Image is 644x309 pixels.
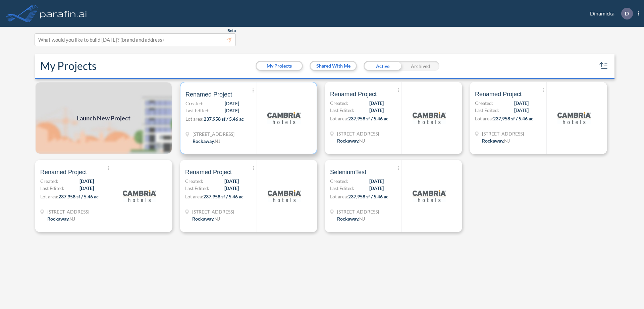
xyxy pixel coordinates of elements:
span: [DATE] [369,178,384,185]
span: NJ [359,138,365,144]
span: Lot area: [40,194,58,199]
div: Rockaway, NJ [337,215,365,222]
div: Active [364,61,401,71]
span: [DATE] [225,107,239,114]
span: [DATE] [369,100,384,107]
span: NJ [69,216,75,222]
span: NJ [359,216,365,222]
span: Lot area: [330,116,348,121]
span: Lot area: [185,194,203,199]
span: Lot area: [475,116,493,121]
span: Created: [330,178,348,185]
span: Created: [330,100,348,107]
span: 237,958 sf / 5.46 ac [204,116,244,122]
span: 321 Mt Hope Ave [337,208,379,215]
span: Last Edited: [40,185,64,192]
img: add [35,82,172,154]
span: 237,958 sf / 5.46 ac [493,116,533,121]
img: logo [557,101,591,135]
span: [DATE] [225,100,239,107]
span: Renamed Project [185,168,232,176]
span: Rockaway , [337,138,359,144]
span: Last Edited: [185,185,209,192]
span: Rockaway , [193,138,215,144]
span: Renamed Project [475,90,522,98]
span: NJ [215,138,220,144]
span: 321 Mt Hope Ave [193,130,234,138]
span: Lot area: [330,194,348,199]
p: D [625,10,629,16]
div: Archived [401,61,439,71]
span: Last Edited: [185,107,210,114]
span: NJ [214,216,220,222]
img: logo [39,7,88,20]
img: logo [413,179,446,213]
span: Rockaway , [47,216,69,222]
img: logo [413,101,446,135]
span: Last Edited: [330,185,354,192]
h2: My Projects [40,60,97,72]
span: Created: [475,100,493,107]
span: Created: [185,100,204,107]
span: Created: [185,178,203,185]
span: 237,958 sf / 5.46 ac [348,194,388,199]
img: logo [123,179,156,213]
span: Renamed Project [185,90,232,99]
span: 321 Mt Hope Ave [482,130,524,137]
span: Created: [40,178,58,185]
button: My Projects [257,62,302,70]
span: SeleniumTest [330,168,366,176]
span: 321 Mt Hope Ave [192,208,234,215]
span: [DATE] [369,107,384,114]
div: Rockaway, NJ [482,137,510,144]
div: Dinamicka [580,8,639,20]
a: Launch New Project [35,82,172,154]
span: 237,958 sf / 5.46 ac [348,116,388,121]
span: [DATE] [514,107,529,114]
button: sort [598,61,609,71]
span: 237,958 sf / 5.46 ac [203,194,244,199]
span: Beta [227,28,236,33]
button: Shared With Me [311,62,356,70]
span: 237,958 sf / 5.46 ac [58,194,99,199]
span: 321 Mt Hope Ave [337,130,379,137]
span: [DATE] [224,185,239,192]
span: Last Edited: [475,107,499,114]
span: Launch New Project [77,114,130,123]
img: logo [268,179,301,213]
span: Rockaway , [192,216,214,222]
img: logo [267,101,301,135]
span: Last Edited: [330,107,354,114]
div: Rockaway, NJ [192,215,220,222]
span: Rockaway , [482,138,504,144]
span: [DATE] [369,185,384,192]
span: Renamed Project [330,90,377,98]
span: Renamed Project [40,168,87,176]
span: [DATE] [79,185,94,192]
span: NJ [504,138,510,144]
div: Rockaway, NJ [337,137,365,144]
span: Rockaway , [337,216,359,222]
span: [DATE] [224,178,239,185]
div: Rockaway, NJ [193,138,220,145]
span: [DATE] [514,100,529,107]
div: Rockaway, NJ [47,215,75,222]
span: 321 Mt Hope Ave [47,208,89,215]
span: Lot area: [185,116,204,122]
span: [DATE] [79,178,94,185]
